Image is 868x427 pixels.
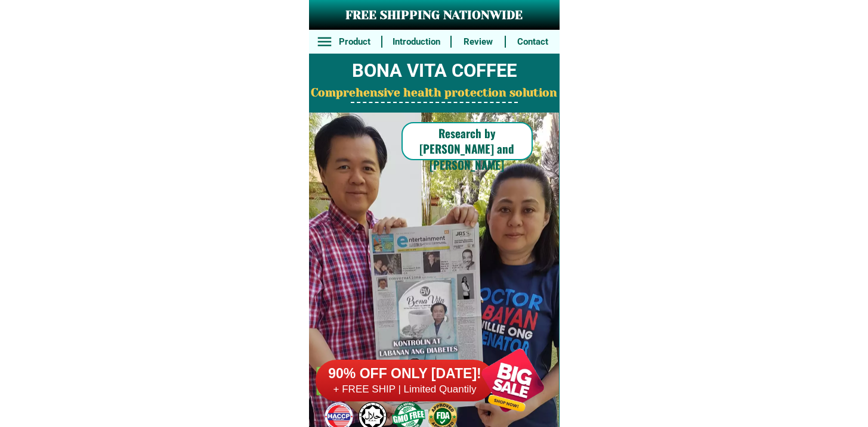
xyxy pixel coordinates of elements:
h6: Research by [PERSON_NAME] and [PERSON_NAME] [401,125,533,173]
h6: Contact [512,35,553,49]
h6: Introduction [388,35,444,49]
h6: 90% OFF ONLY [DATE]! [316,365,495,383]
h6: Review [458,35,499,49]
h3: FREE SHIPPING NATIONWIDE [309,7,560,24]
h6: Product [334,35,375,49]
h2: BONA VITA COFFEE [309,57,560,85]
h2: Comprehensive health protection solution [309,85,560,102]
h6: + FREE SHIP | Limited Quantily [316,383,495,396]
